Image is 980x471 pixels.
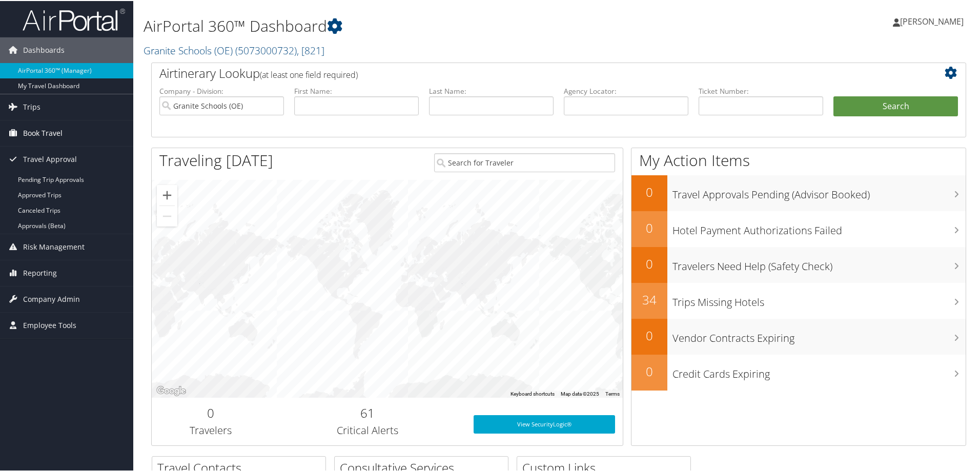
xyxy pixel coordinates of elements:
[23,146,77,171] span: Travel Approval
[159,64,890,81] h2: Airtinerary Lookup
[699,85,823,95] label: Ticket Number:
[631,210,966,246] a: 0Hotel Payment Authorizations Failed
[23,7,125,31] img: airportal-logo.png
[235,43,297,56] span: ( 5073000732 )
[154,383,188,397] a: Open this area in Google Maps (opens a new window)
[277,403,458,421] h2: 61
[23,93,40,119] span: Trips
[434,152,615,171] input: Search for Traveler
[159,422,262,437] h3: Travelers
[23,312,76,337] span: Employee Tools
[672,181,966,201] h3: Travel Approvals Pending (Advisor Booked)
[23,233,85,259] span: Risk Management
[154,383,188,397] img: Google
[631,182,667,200] h2: 0
[631,174,966,210] a: 0Travel Approvals Pending (Advisor Booked)
[511,390,555,397] button: Keyboard shortcuts
[23,36,65,62] span: Dashboards
[297,43,324,56] span: , [ 821 ]
[833,95,958,116] button: Search
[631,354,966,390] a: 0Credit Cards Expiring
[605,390,620,396] a: Terms (opens in new tab)
[277,422,458,437] h3: Critical Alerts
[631,218,667,236] h2: 0
[631,362,667,379] h2: 0
[429,85,554,95] label: Last Name:
[672,289,966,309] h3: Trips Missing Hotels
[631,246,966,282] a: 0Travelers Need Help (Safety Check)
[672,361,966,380] h3: Credit Cards Expiring
[294,85,419,95] label: First Name:
[631,326,667,343] h2: 0
[23,119,63,145] span: Book Travel
[157,184,177,204] button: Zoom in
[159,149,273,170] h1: Traveling [DATE]
[900,15,964,26] span: [PERSON_NAME]
[144,14,697,36] h1: AirPortal 360™ Dashboard
[144,43,324,56] a: Granite Schools (OE)
[893,5,974,36] a: [PERSON_NAME]
[672,325,966,344] h3: Vendor Contracts Expiring
[631,149,966,170] h1: My Action Items
[564,85,688,95] label: Agency Locator:
[157,205,177,226] button: Zoom out
[561,390,599,396] span: Map data ©2025
[672,217,966,237] h3: Hotel Payment Authorizations Failed
[159,403,262,421] h2: 0
[631,318,966,354] a: 0Vendor Contracts Expiring
[23,259,57,285] span: Reporting
[159,85,284,95] label: Company - Division:
[672,253,966,273] h3: Travelers Need Help (Safety Check)
[631,290,667,308] h2: 34
[260,68,358,79] span: (at least one field required)
[474,414,615,433] a: View SecurityLogic®
[631,282,966,318] a: 34Trips Missing Hotels
[23,285,80,311] span: Company Admin
[631,254,667,272] h2: 0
